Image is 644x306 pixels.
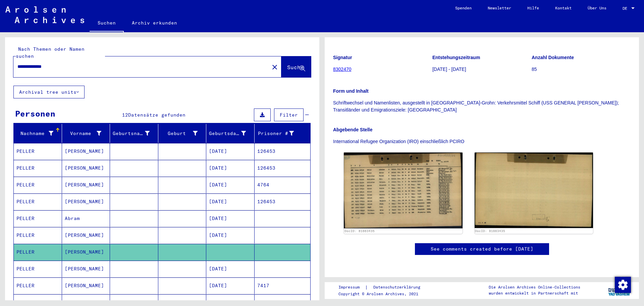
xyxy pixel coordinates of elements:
a: Impressum [338,284,365,291]
div: Geburt‏ [161,130,198,137]
button: Clear [268,60,281,74]
div: Personen [15,107,55,120]
mat-cell: PELLER [14,244,62,260]
div: Geburt‏ [161,128,206,139]
mat-cell: PELLER [14,143,62,160]
mat-cell: [DATE] [206,177,255,193]
div: Vorname [65,128,110,139]
p: [DATE] - [DATE] [432,66,531,73]
mat-header-cell: Nachname [14,124,62,143]
mat-cell: [PERSON_NAME] [62,160,110,176]
mat-cell: 126453 [255,143,311,160]
mat-cell: [DATE] [206,210,255,227]
span: Suche [287,64,304,71]
mat-icon: close [271,63,279,71]
p: Schriftwechsel und Namenlisten, ausgestellt in [GEOGRAPHIC_DATA]-Grohn: Verkehrsmittel Schiff (US... [333,99,631,114]
div: Geburtsname [113,128,158,139]
mat-cell: [DATE] [206,227,255,244]
div: | [338,284,428,291]
button: Filter [274,108,304,121]
a: Archiv erkunden [124,15,185,31]
mat-label: Nach Themen oder Namen suchen [16,46,85,59]
div: Geburtsdatum [209,128,254,139]
mat-cell: 126453 [255,193,311,210]
b: Signatur [333,55,352,60]
mat-header-cell: Geburt‏ [158,124,207,143]
div: Nachname [16,128,62,139]
b: Abgebende Stelle [333,127,372,132]
p: 85 [532,66,631,73]
mat-cell: [PERSON_NAME] [62,227,110,244]
mat-cell: [DATE] [206,261,255,277]
mat-cell: [PERSON_NAME] [62,193,110,210]
p: Copyright © Arolsen Archives, 2021 [338,291,428,297]
mat-cell: [DATE] [206,160,255,176]
img: yv_logo.png [607,282,632,299]
a: Suchen [90,15,124,32]
mat-cell: PELLER [14,160,62,176]
a: DocID: 81663435 [344,229,375,233]
mat-cell: 126453 [255,160,311,176]
button: Archival tree units [13,86,85,98]
a: Datenschutzerklärung [368,284,428,291]
mat-cell: PELLER [14,227,62,244]
mat-cell: PELLER [14,210,62,227]
mat-header-cell: Vorname [62,124,110,143]
span: Datensätze gefunden [128,112,185,118]
mat-cell: [PERSON_NAME] [62,277,110,294]
p: wurden entwickelt in Partnerschaft mit [489,290,580,296]
mat-cell: [DATE] [206,277,255,294]
img: undefined [475,152,593,228]
b: Entstehungszeitraum [432,55,480,60]
mat-cell: [PERSON_NAME] [62,177,110,193]
span: Filter [280,112,298,118]
mat-cell: PELLER [14,261,62,277]
div: Nachname [16,130,53,137]
img: Zustimmung ändern [615,277,631,293]
button: Suche [281,56,311,77]
img: Arolsen_neg.svg [5,6,84,23]
mat-header-cell: Prisoner # [255,124,311,143]
div: Geburtsname [113,130,150,137]
mat-cell: [DATE] [206,193,255,210]
p: Die Arolsen Archives Online-Collections [489,284,580,290]
div: Prisoner # [257,128,303,139]
div: Prisoner # [257,130,294,137]
a: DocID: 81663435 [475,229,505,233]
a: 8302470 [333,67,352,72]
mat-cell: 7417 [255,277,311,294]
img: undefined [344,152,463,228]
b: Anzahl Dokumente [532,55,574,60]
mat-cell: PELLER [14,277,62,294]
mat-cell: [PERSON_NAME] [62,244,110,260]
a: See comments created before [DATE] [431,246,533,253]
mat-cell: [PERSON_NAME] [62,143,110,160]
span: 12 [122,112,128,118]
mat-cell: PELLER [14,193,62,210]
mat-cell: 4764 [255,177,311,193]
p: International Refugee Organization (IRO) einschließlich PCIRO [333,138,631,145]
mat-cell: PELLER [14,177,62,193]
mat-header-cell: Geburtsdatum [206,124,255,143]
mat-cell: [PERSON_NAME] [62,261,110,277]
span: DE [623,6,630,11]
mat-cell: Abram [62,210,110,227]
mat-cell: [DATE] [206,143,255,160]
div: Geburtsdatum [209,130,246,137]
div: Zustimmung ändern [614,276,631,293]
div: Vorname [65,130,102,137]
b: Form und Inhalt [333,88,369,94]
mat-header-cell: Geburtsname [110,124,158,143]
